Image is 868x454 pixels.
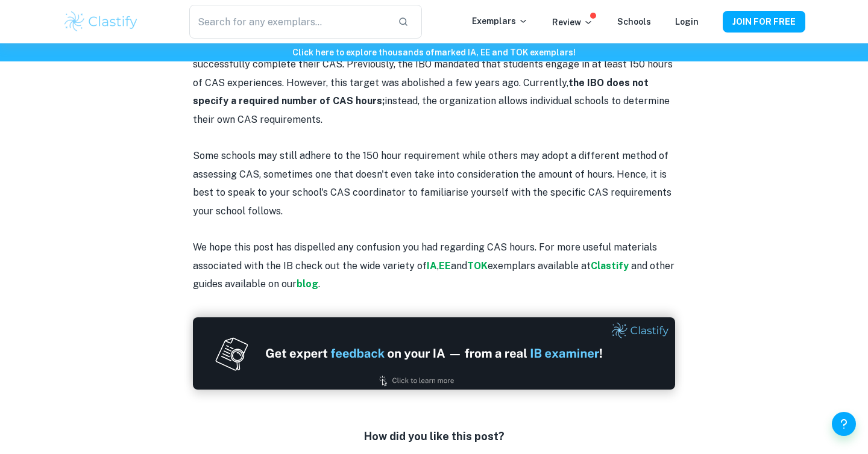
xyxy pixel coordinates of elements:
[2,46,866,59] h6: Click here to explore thousands of marked IA, EE and TOK exemplars !
[675,17,699,26] a: Login
[193,317,675,390] img: Ad
[193,238,675,293] p: We hope this post has dispelled any confusion you had regarding CAS hours. For more useful materi...
[832,412,856,436] button: Help and Feedback
[189,5,388,39] input: Search for any exemplars...
[63,10,139,34] img: Clastify logo
[427,260,437,272] a: IA
[552,16,593,29] p: Review
[472,14,528,28] p: Exemplars
[297,278,318,290] a: blog
[723,11,805,33] button: JOIN FOR FREE
[591,260,631,272] a: Clastify
[193,147,675,220] p: Some schools may still adhere to the 150 hour requirement while others may adopt a different meth...
[467,260,488,272] a: TOK
[617,17,651,26] a: Schools
[193,37,675,129] p: The term refers to the number of hours a student must dedicate to CAS experiences in order to suc...
[591,260,629,272] strong: Clastify
[364,428,505,445] h6: How did you like this post?
[439,260,451,272] a: EE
